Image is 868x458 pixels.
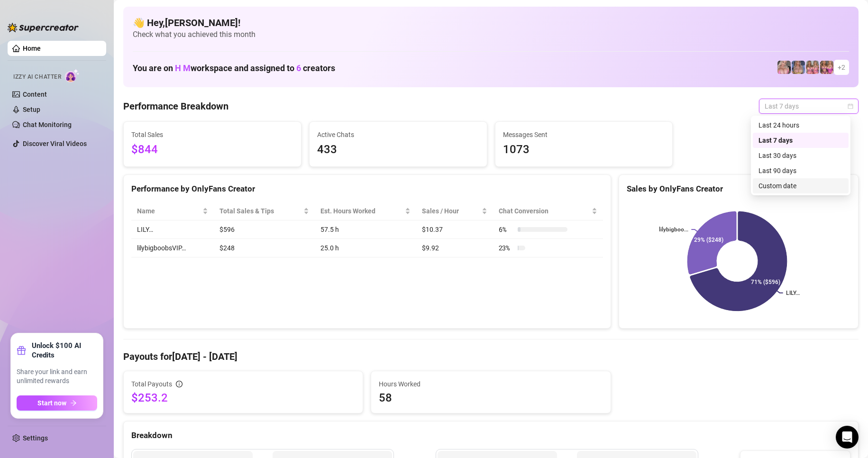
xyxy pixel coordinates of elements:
strong: Unlock $100 AI Credits [32,341,97,360]
a: Setup [23,106,40,113]
span: 58 [379,390,603,405]
text: LILY… [786,290,800,296]
td: $9.92 [416,239,493,257]
span: Check what you achieved this month [133,29,849,40]
img: hotmomlove [820,61,833,74]
img: AI Chatter [65,69,80,82]
span: 23 % [499,243,514,253]
img: logo-BBDzfeDw.svg [8,23,79,32]
a: Chat Monitoring [23,121,72,128]
div: Breakdown [131,429,850,442]
img: hotmomsvip [806,61,819,74]
h4: Payouts for [DATE] - [DATE] [123,350,859,363]
span: Sales / Hour [422,206,480,216]
th: Chat Conversion [493,202,603,220]
h1: You are on workspace and assigned to creators [133,63,335,73]
th: Sales / Hour [416,202,493,220]
div: Est. Hours Worked [320,206,403,216]
div: Open Intercom Messenger [836,426,859,449]
span: $844 [131,141,293,159]
td: LILY… [131,220,214,239]
div: Last 7 days [753,133,849,148]
div: Custom date [758,181,843,191]
h4: Performance Breakdown [123,100,228,113]
div: Last 24 hours [758,120,843,130]
span: 1073 [503,141,665,159]
a: Home [23,45,41,52]
img: lilybigboobvip [777,61,791,74]
td: lilybigboobsVIP… [131,239,214,257]
span: 6 % [499,224,514,235]
span: + 2 [838,62,845,73]
button: Start nowarrow-right [17,395,97,411]
td: 25.0 h [315,239,416,257]
div: Custom date [753,178,849,193]
div: Last 7 days [758,135,843,146]
span: 6 [296,63,301,73]
div: Sales by OnlyFans Creator [627,183,850,195]
h4: 👋 Hey, [PERSON_NAME] ! [133,16,849,29]
td: 57.5 h [315,220,416,239]
span: H M [175,63,191,73]
span: calendar [848,103,853,109]
a: Content [23,91,47,98]
span: $253.2 [131,390,355,405]
span: Total Payouts [131,379,172,389]
span: Last 7 days [765,99,853,113]
div: Last 90 days [758,165,843,176]
span: info-circle [176,381,183,387]
span: Izzy AI Chatter [13,73,61,82]
span: Hours Worked [379,379,603,389]
td: $596 [214,220,315,239]
span: Total Sales & Tips [219,206,302,216]
div: Last 30 days [753,148,849,163]
span: Active Chats [317,129,479,140]
span: Messages Sent [503,129,665,140]
div: Last 24 hours [753,118,849,133]
th: Total Sales & Tips [214,202,315,220]
span: Share your link and earn unlimited rewards [17,367,97,386]
td: $10.37 [416,220,493,239]
span: gift [17,346,26,355]
img: lilybigboobs [792,61,805,74]
span: 433 [317,141,479,159]
th: Name [131,202,214,220]
span: Start now [37,399,66,407]
span: arrow-right [70,400,77,406]
a: Discover Viral Videos [23,140,87,147]
span: Total Sales [131,129,293,140]
div: Performance by OnlyFans Creator [131,183,603,195]
div: Last 90 days [753,163,849,178]
td: $248 [214,239,315,257]
span: Name [137,206,201,216]
span: Chat Conversion [499,206,590,216]
text: lilybigboo... [659,226,688,233]
a: Settings [23,434,48,442]
div: Last 30 days [758,150,843,161]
